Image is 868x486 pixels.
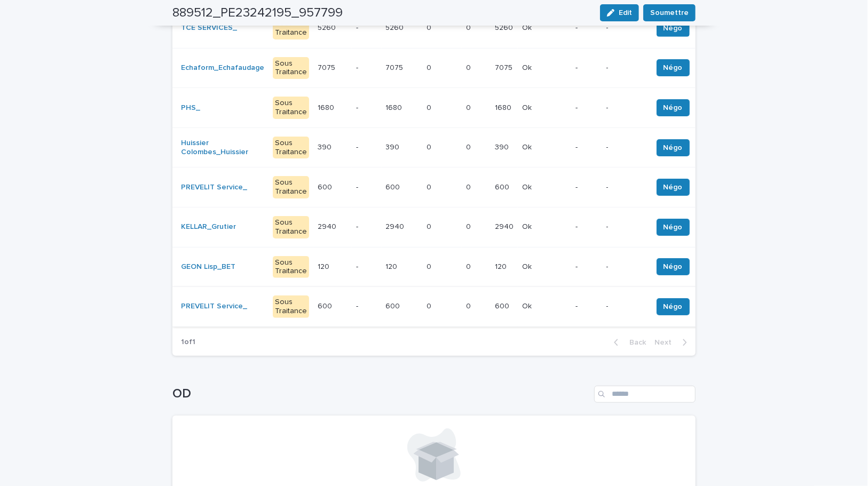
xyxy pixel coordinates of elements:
tr: Huissier Colombes_Huissier Sous Traitance390390 -390390 00 00 390390 OkOk --Négo [172,128,707,168]
p: 1 of 1 [172,329,204,355]
p: 0 [466,260,473,272]
p: 1680 [386,101,405,113]
p: Ok [522,21,534,33]
p: 7075 [386,61,406,73]
p: 390 [386,141,402,152]
div: Sous Traitance [273,97,309,119]
p: - [356,143,377,152]
p: 390 [495,141,511,152]
p: 0 [466,220,473,232]
p: - [575,302,597,311]
button: Soumettre [643,4,696,21]
span: Back [623,339,646,346]
div: Sous Traitance [273,17,309,39]
p: 600 [318,300,334,311]
p: 600 [318,181,334,192]
span: Négo [664,102,683,113]
a: Echaform_Echafaudage [181,63,264,73]
p: - [606,222,644,232]
span: Négo [664,261,683,272]
div: Sous Traitance [273,57,309,79]
p: 0 [427,61,433,73]
div: Sous Traitance [273,296,309,318]
p: 2940 [386,220,407,232]
a: KELLAR_Grutier [181,222,236,232]
p: - [606,63,644,73]
p: 2940 [318,220,338,232]
p: Ok [522,260,534,272]
a: PREVELIT Service_ [181,183,247,192]
span: Soumettre [650,7,689,18]
p: 5260 [495,21,515,33]
p: 5260 [386,21,406,33]
p: - [606,23,644,33]
a: Huissier Colombes_Huissier [181,139,264,157]
p: 600 [386,300,403,311]
a: TCE SERVICES_ [181,23,237,33]
button: Edit [600,4,639,21]
p: - [575,183,597,192]
p: Ok [522,220,534,232]
button: Négo [657,219,690,236]
tr: Echaform_Echafaudage Sous Traitance70757075 -70757075 00 00 70757075 OkOk --Négo [172,48,707,88]
span: Edit [619,9,632,17]
p: - [356,23,377,33]
p: - [575,103,597,113]
p: 600 [495,300,511,311]
span: Négo [664,301,683,312]
p: 0 [466,181,473,192]
button: Négo [657,59,690,76]
p: 600 [386,181,403,192]
p: 120 [495,260,509,272]
div: Sous Traitance [273,256,309,278]
a: GEON Lisp_BET [181,262,235,272]
a: PREVELIT Service_ [181,302,247,311]
button: Négo [657,179,690,196]
p: 0 [466,61,473,73]
p: 120 [318,260,332,272]
p: Ok [522,101,534,113]
p: - [575,143,597,152]
p: 0 [427,181,433,192]
button: Négo [657,20,690,37]
span: Négo [664,62,683,73]
button: Back [605,338,650,347]
p: Ok [522,181,534,192]
span: Négo [664,222,683,233]
p: 0 [466,300,473,311]
p: 1680 [495,101,514,113]
p: 0 [466,101,473,113]
p: - [606,183,644,192]
p: - [356,183,377,192]
p: 0 [427,21,433,33]
a: PHS_ [181,103,200,113]
p: 0 [427,141,433,152]
p: - [356,302,377,311]
p: - [356,63,377,73]
button: Next [650,338,696,347]
p: - [606,143,644,152]
p: 0 [427,220,433,232]
p: Ok [522,300,534,311]
tr: GEON Lisp_BET Sous Traitance120120 -120120 00 00 120120 OkOk --Négo [172,247,707,287]
tr: PHS_ Sous Traitance16801680 -16801680 00 00 16801680 OkOk --Négo [172,88,707,128]
h2: 889512_PE23242195_957799 [172,5,343,21]
p: - [356,222,377,232]
button: Négo [657,298,690,315]
span: Next [654,339,678,346]
p: Ok [522,61,534,73]
div: Sous Traitance [273,216,309,238]
p: - [606,103,644,113]
h1: OD [172,386,590,402]
span: Négo [664,182,683,193]
button: Négo [657,99,690,116]
p: - [575,262,597,272]
button: Négo [657,258,690,275]
button: Négo [657,139,690,156]
p: - [575,23,597,33]
p: - [575,63,597,73]
p: 0 [427,300,433,311]
input: Search [594,386,696,403]
tr: PREVELIT Service_ Sous Traitance600600 -600600 00 00 600600 OkOk --Négo [172,287,707,327]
